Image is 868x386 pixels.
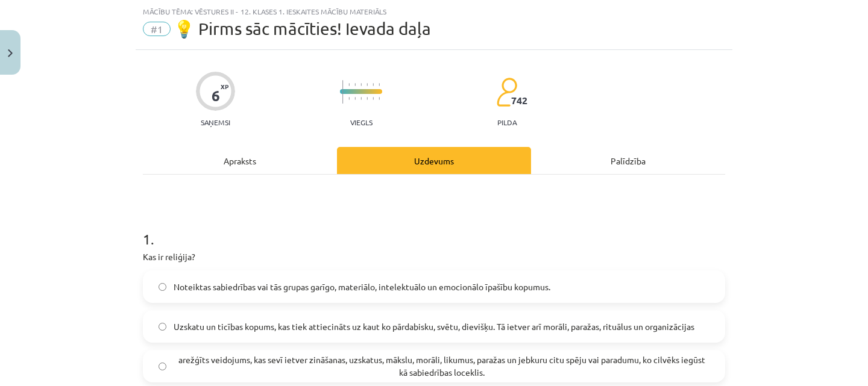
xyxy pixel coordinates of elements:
[348,97,350,100] img: icon-short-line-57e1e144782c952c97e751825c79c345078a6d821885a25fce030b3d8c18986b.svg
[174,320,694,333] span: Uzskatu un ticības kopums, kas tiek attiecināts uz kaut ko pārdabisku, svētu, dievišķu. Tā ietver...
[373,83,374,86] img: icon-short-line-57e1e144782c952c97e751825c79c345078a6d821885a25fce030b3d8c18986b.svg
[159,323,166,331] input: Uzskatu un ticības kopums, kas tiek attiecināts uz kaut ko pārdabisku, svētu, dievišķu. Tā ietver...
[337,147,531,174] div: Uzdevums
[354,97,356,100] img: icon-short-line-57e1e144782c952c97e751825c79c345078a6d821885a25fce030b3d8c18986b.svg
[143,22,171,36] span: #1
[143,7,725,16] div: Mācību tēma: Vēstures ii - 12. klases 1. ieskaites mācību materiāls
[366,83,368,86] img: icon-short-line-57e1e144782c952c97e751825c79c345078a6d821885a25fce030b3d8c18986b.svg
[143,210,725,247] h1: 1 .
[342,80,344,104] img: icon-long-line-d9ea69661e0d244f92f715978eff75569469978d946b2353a9bb055b3ed8787d.svg
[511,95,527,106] span: 742
[531,147,725,174] div: Palīdzība
[174,19,431,39] span: 💡 Pirms sāc mācīties! Ievada daļa
[159,283,166,291] input: Noteiktas sabiedrības vai tās grupas garīgo, materiālo, intelektuālo un emocionālo īpašību kopumus.
[497,118,517,126] p: pilda
[360,97,362,100] img: icon-short-line-57e1e144782c952c97e751825c79c345078a6d821885a25fce030b3d8c18986b.svg
[379,97,380,100] img: icon-short-line-57e1e144782c952c97e751825c79c345078a6d821885a25fce030b3d8c18986b.svg
[196,118,235,126] p: Saņemsi
[366,97,368,100] img: icon-short-line-57e1e144782c952c97e751825c79c345078a6d821885a25fce030b3d8c18986b.svg
[159,363,166,370] input: arežģīts veidojums, kas sevī ietver zināšanas, uzskatus, mākslu, morāli, likumus, paražas un jebk...
[350,118,373,126] p: Viegls
[348,83,350,86] img: icon-short-line-57e1e144782c952c97e751825c79c345078a6d821885a25fce030b3d8c18986b.svg
[221,83,228,90] span: XP
[496,77,517,107] img: students-c634bb4e5e11cddfef0936a35e636f08e4e9abd3cc4e673bd6f9a4125e45ecb1.svg
[379,83,380,86] img: icon-short-line-57e1e144782c952c97e751825c79c345078a6d821885a25fce030b3d8c18986b.svg
[174,353,709,379] span: arežģīts veidojums, kas sevī ietver zināšanas, uzskatus, mākslu, morāli, likumus, paražas un jebk...
[212,87,220,104] div: 6
[373,97,374,100] img: icon-short-line-57e1e144782c952c97e751825c79c345078a6d821885a25fce030b3d8c18986b.svg
[354,83,356,86] img: icon-short-line-57e1e144782c952c97e751825c79c345078a6d821885a25fce030b3d8c18986b.svg
[143,147,337,174] div: Apraksts
[8,49,13,57] img: icon-close-lesson-0947bae3869378f0d4975bcd49f059093ad1ed9edebbc8119c70593378902aed.svg
[174,281,550,293] span: Noteiktas sabiedrības vai tās grupas garīgo, materiālo, intelektuālo un emocionālo īpašību kopumus.
[143,251,725,263] p: Kas ir reliģija?
[360,83,362,86] img: icon-short-line-57e1e144782c952c97e751825c79c345078a6d821885a25fce030b3d8c18986b.svg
